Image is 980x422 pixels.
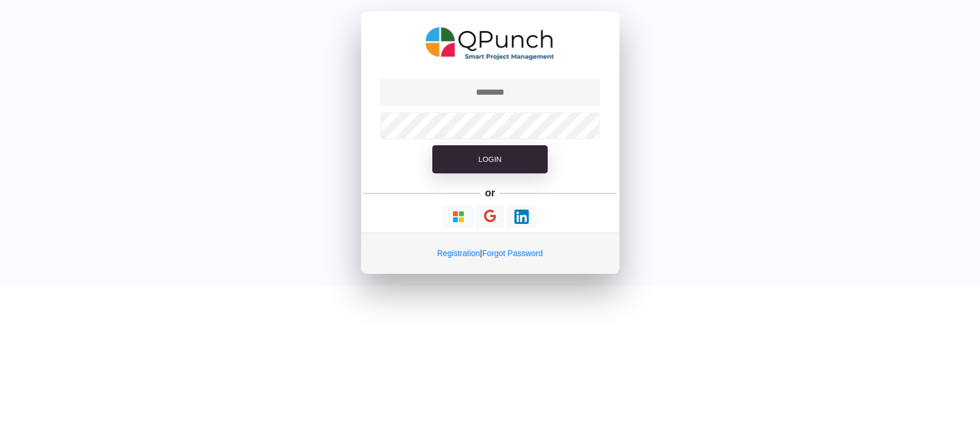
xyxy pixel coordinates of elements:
[482,249,543,258] a: Forgot Password
[437,249,480,258] a: Registration
[361,233,619,274] div: |
[443,206,474,228] button: Continue With Microsoft Azure
[425,23,555,64] img: QPunch
[483,185,497,201] h5: or
[506,206,537,228] button: Continue With LinkedIn
[432,145,547,174] button: Login
[451,210,466,224] img: Loading...
[514,210,529,224] img: Loading...
[476,205,504,229] button: Continue With Google
[478,155,501,164] span: Login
